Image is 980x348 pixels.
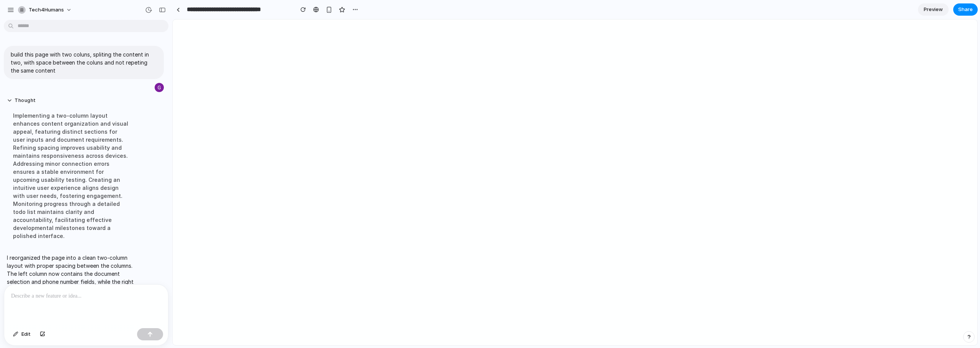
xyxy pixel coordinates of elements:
span: Tech4Humans [29,6,64,14]
button: Edit [9,328,34,340]
p: build this page with two coluns, spliting the content in two, with space between the coluns and n... [11,50,157,74]
a: Preview [918,3,949,16]
p: I reorganized the page into a clean two-column layout with proper spacing between the columns. Th... [7,254,135,318]
span: Share [958,6,973,13]
div: Implementing a two-column layout enhances content organization and visual appeal, featuring disti... [7,107,135,244]
span: Edit [21,330,31,338]
button: Tech4Humans [15,4,76,16]
span: Preview [924,6,943,13]
button: Share [953,3,978,16]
